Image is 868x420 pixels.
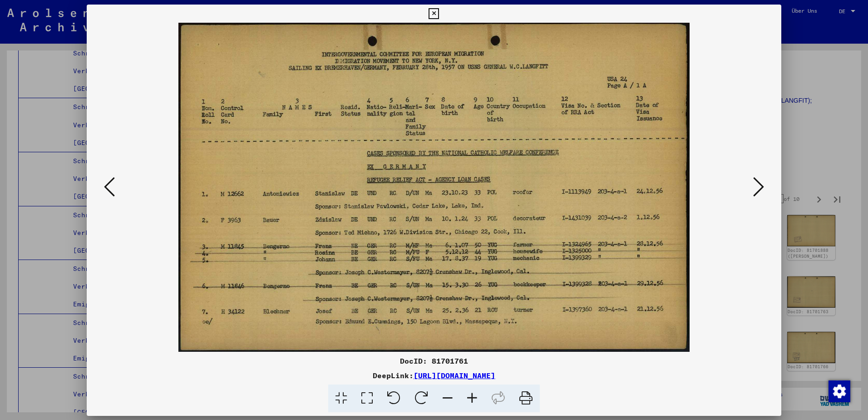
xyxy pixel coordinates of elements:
div: Zustimmung ändern [828,380,850,402]
div: DocID: 81701761 [87,355,781,366]
img: 001.jpg [118,23,750,352]
img: Zustimmung ändern [829,380,850,402]
div: DeepLink: [87,370,781,381]
a: [URL][DOMAIN_NAME] [414,371,495,380]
